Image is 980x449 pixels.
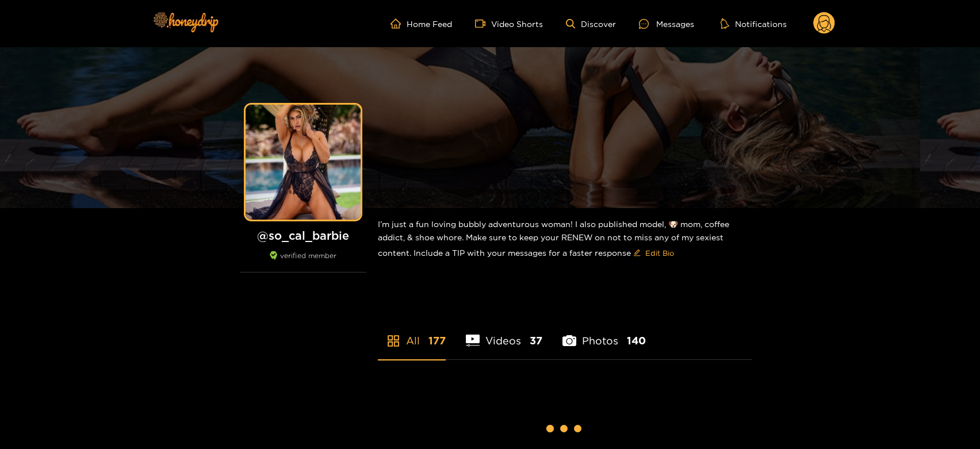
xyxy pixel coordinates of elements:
[378,308,446,359] li: All
[240,228,366,243] h1: @ so_cal_barbie
[428,333,446,348] span: 177
[475,18,491,29] span: video-camera
[562,308,646,359] li: Photos
[378,208,752,271] div: I’m just a fun loving bubbly adventurous woman! I also published model, 🐶 mom, coffee addict, & s...
[386,334,400,348] span: appstore
[631,244,676,262] button: editEdit Bio
[240,251,366,273] div: verified member
[391,18,452,29] a: Home Feed
[530,333,542,348] span: 37
[466,308,542,359] li: Videos
[475,18,543,29] a: Video Shorts
[566,19,616,29] a: Discover
[639,17,694,30] div: Messages
[633,249,641,258] span: edit
[391,18,407,29] span: home
[627,333,646,348] span: 140
[645,247,674,259] span: Edit Bio
[717,18,790,29] button: Notifications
